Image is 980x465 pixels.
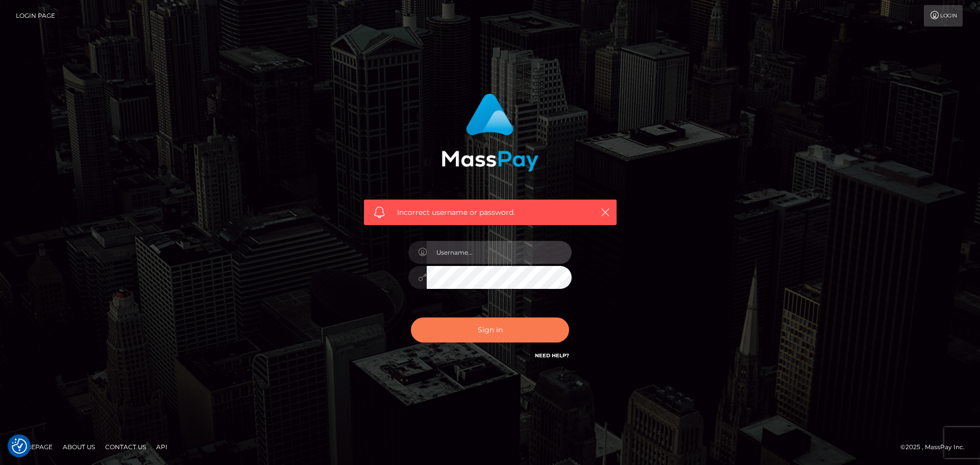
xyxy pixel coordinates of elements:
[12,438,27,454] img: Revisit consent button
[397,207,583,218] span: Incorrect username or password.
[12,438,27,454] button: Consent Preferences
[442,93,538,172] img: MassPay Login
[101,439,150,455] a: Contact Us
[152,439,171,455] a: API
[16,5,55,27] a: Login Page
[59,439,99,455] a: About Us
[11,439,57,455] a: Homepage
[427,241,572,264] input: Username...
[924,5,963,27] a: Login
[411,317,569,342] button: Sign in
[535,352,569,359] a: Need Help?
[900,442,972,453] div: © 2025 , MassPay Inc.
